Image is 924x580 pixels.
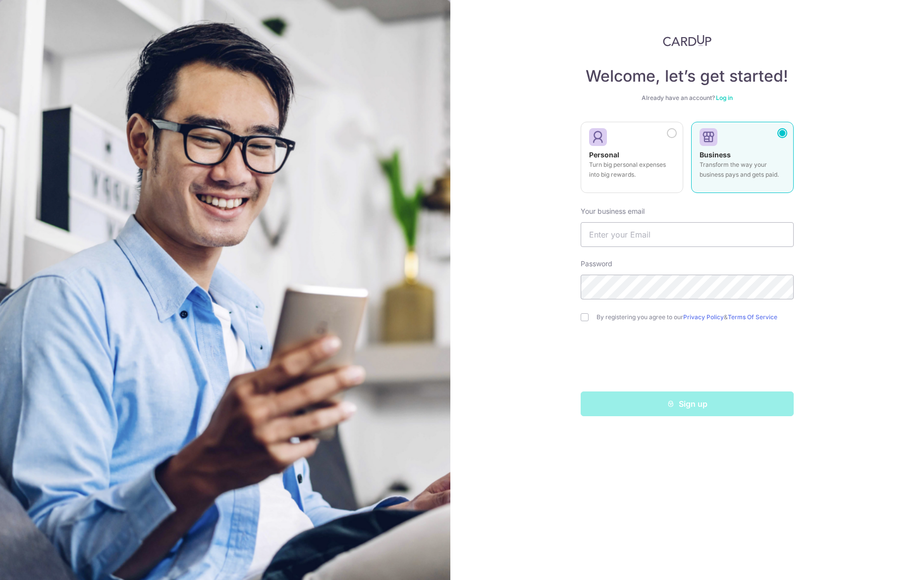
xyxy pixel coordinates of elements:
[700,160,785,180] p: Transform the way your business pays and gets paid.
[581,94,794,102] div: Already have an account?
[581,222,794,247] input: Enter your Email
[589,160,675,180] p: Turn big personal expenses into big rewards.
[683,313,724,321] a: Privacy Policy
[581,206,645,216] label: Your business email
[663,35,711,47] img: CardUp Logo
[728,313,777,321] a: Terms Of Service
[597,313,794,321] label: By registering you agree to our &
[589,150,619,159] strong: Personal
[700,150,731,159] strong: Business
[581,66,794,86] h4: Welcome, let’s get started!
[691,122,794,199] a: Business Transform the way your business pays and gets paid.
[612,341,762,380] iframe: reCAPTCHA
[581,122,683,199] a: Personal Turn big personal expenses into big rewards.
[581,259,612,269] label: Password
[716,94,733,101] a: Log in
